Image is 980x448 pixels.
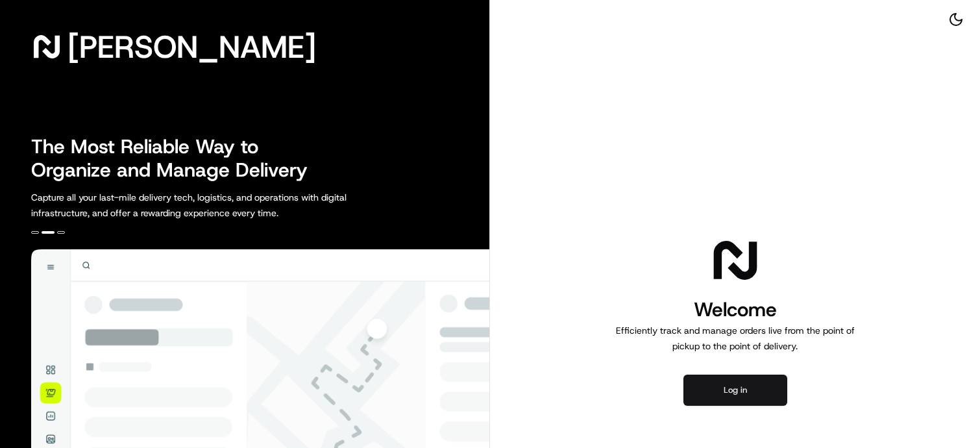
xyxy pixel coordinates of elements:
button: Log in [683,375,787,406]
p: Efficiently track and manage orders live from the point of pickup to the point of delivery. [611,323,860,354]
h2: The Most Reliable Way to Organize and Manage Delivery [31,135,322,182]
p: Capture all your last-mile delivery tech, logistics, and operations with digital infrastructure, ... [31,190,405,221]
span: [PERSON_NAME] [67,34,316,60]
h1: Welcome [611,297,860,323]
